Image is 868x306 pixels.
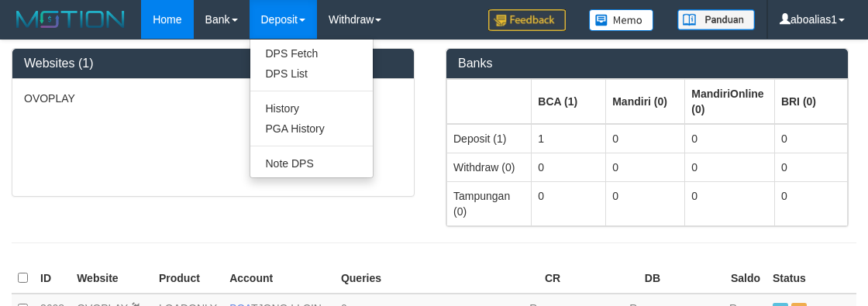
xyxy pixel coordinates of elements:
td: 0 [685,153,775,181]
td: 0 [774,153,847,181]
td: 0 [774,124,847,153]
a: PGA History [250,119,373,139]
h3: Banks [458,57,836,70]
a: History [250,98,373,119]
td: 0 [774,181,847,225]
th: DB [567,263,666,294]
p: OVOPLAY [24,91,402,106]
th: Product [153,263,223,294]
th: Website [71,263,153,294]
td: 0 [685,124,775,153]
td: Tampungan (0) [447,181,532,225]
td: 0 [606,153,685,181]
th: Group: activate to sort column ascending [774,79,847,124]
th: Account [223,263,335,294]
h3: Websites (1) [24,57,402,70]
th: Saldo [666,263,766,294]
td: 0 [532,181,606,225]
a: DPS List [250,64,373,84]
td: 0 [606,181,685,225]
a: DPS Fetch [250,43,373,64]
th: Group: activate to sort column ascending [532,79,606,124]
th: CR [476,263,567,294]
td: Deposit (1) [447,124,532,153]
a: Note DPS [250,153,373,174]
td: Withdraw (0) [447,153,532,181]
th: Group: activate to sort column ascending [606,79,685,124]
th: Group: activate to sort column ascending [685,79,775,124]
img: panduan.png [677,9,755,30]
img: Feedback.jpg [488,9,566,31]
th: Queries [335,263,476,294]
td: 0 [532,153,606,181]
img: MOTION_logo.png [12,8,129,31]
th: Status [766,263,856,294]
img: Button%20Memo.svg [589,9,654,31]
td: 1 [532,124,606,153]
th: Group: activate to sort column ascending [447,79,532,124]
td: 0 [685,181,775,225]
td: 0 [606,124,685,153]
